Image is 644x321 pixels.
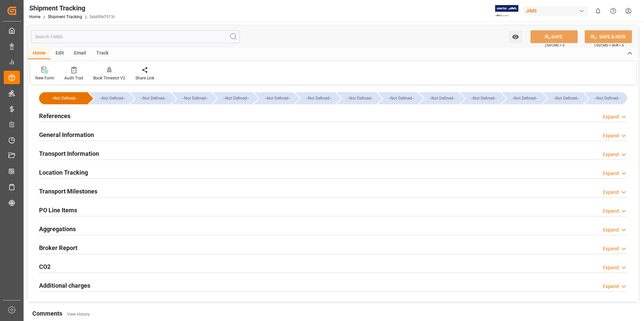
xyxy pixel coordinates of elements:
div: Share Link [135,75,154,81]
div: Expand [603,151,619,158]
div: --Not Defined-- [254,92,294,104]
div: --Not Defined-- [426,92,459,104]
h2: Aggregations [39,224,76,234]
div: --Not Defined-- [509,92,541,104]
span: Ctrl/CMD + S [545,43,565,48]
div: Edit [51,48,69,59]
h2: Broker Report [39,243,77,252]
div: --Not Defined-- [502,92,541,104]
div: New Form [35,75,54,81]
button: JIMS [523,4,590,17]
h2: Location Tracking [39,168,88,177]
div: --Not Defined-- [261,92,294,104]
div: Expand [603,245,619,252]
div: --Not Defined-- [467,92,500,104]
div: --Not Defined-- [385,92,417,104]
div: --Not Defined-- [89,92,129,104]
span: Ctrl/CMD + Shift + S [594,43,624,48]
button: Help Center [606,3,621,19]
div: Shipment Tracking [29,3,115,13]
div: --Not Defined-- [39,92,88,104]
div: Expand [603,113,619,120]
div: --Not Defined-- [337,92,376,104]
div: --Not Defined-- [460,92,500,104]
button: SAVE & NEW [585,30,632,43]
h2: Transport Milestones [39,187,97,196]
div: Expand [603,170,619,177]
button: open menu [509,30,522,43]
img: Exertis%20JAM%20-%20Email%20Logo.jpg_1722504956.jpg [495,5,518,17]
div: Expand [603,132,619,139]
a: View History [67,312,90,317]
h2: Additional charges [39,281,90,290]
h2: General Information [39,130,94,139]
div: --Not Defined-- [96,92,129,104]
div: Home [28,48,51,59]
div: Expand [603,264,619,271]
input: Search Fields [31,30,240,43]
a: Shipment Tracking [48,14,82,19]
div: Expand [603,189,619,196]
div: Expand [603,226,619,234]
div: Email [69,48,91,59]
div: --Not Defined-- [302,92,335,104]
div: --Not Defined-- [295,92,335,104]
h2: Transport Information [39,149,99,158]
div: Expand [603,208,619,215]
div: Audit Trail [64,75,83,81]
div: --Not Defined-- [344,92,376,104]
div: --Not Defined-- [550,92,582,104]
button: SAVE [530,30,578,43]
a: Home [29,14,40,19]
h2: Comments [32,309,62,318]
div: --Not Defined-- [137,92,170,104]
h2: References [39,111,70,120]
div: --Not Defined-- [46,92,83,104]
div: --Not Defined-- [378,92,417,104]
div: --Not Defined-- [172,92,211,104]
div: JIMS [523,6,588,16]
div: --Not Defined-- [130,92,170,104]
div: Track [91,48,114,59]
div: --Not Defined-- [591,92,624,104]
h2: PO Line Items [39,206,77,215]
div: Book Timeslot V2 [93,75,125,81]
div: --Not Defined-- [213,92,252,104]
div: --Not Defined-- [419,92,459,104]
div: --Not Defined-- [220,92,252,104]
div: Expand [603,283,619,290]
div: --Not Defined-- [543,92,582,104]
button: show 0 new notifications [590,3,606,19]
div: --Not Defined-- [179,92,211,104]
div: --Not Defined-- [584,92,627,104]
h2: CO2 [39,262,51,271]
